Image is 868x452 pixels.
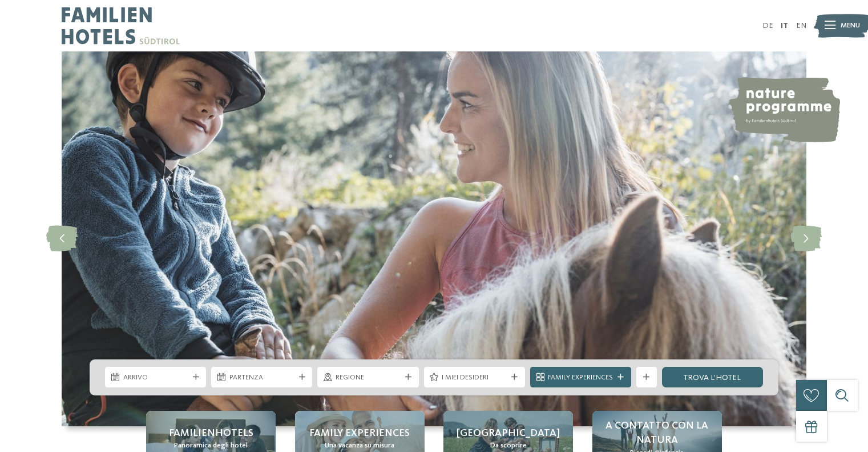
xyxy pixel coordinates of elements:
a: trova l’hotel [662,367,763,387]
span: [GEOGRAPHIC_DATA] [457,426,560,441]
span: Da scoprire [490,441,527,451]
span: Regione [336,373,401,383]
span: Family experiences [309,426,410,441]
span: Panoramica degli hotel [174,441,248,451]
span: Family Experiences [548,373,613,383]
span: Menu [841,21,860,31]
span: I miei desideri [442,373,507,383]
span: Familienhotels [169,426,253,441]
a: EN [796,22,806,30]
img: Family hotel Alto Adige: the happy family places! [62,51,806,426]
span: Arrivo [123,373,188,383]
span: Partenza [229,373,294,383]
a: IT [781,22,788,30]
span: Una vacanza su misura [325,441,394,451]
a: DE [762,22,773,30]
span: A contatto con la natura [603,419,712,447]
img: nature programme by Familienhotels Südtirol [727,77,840,142]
